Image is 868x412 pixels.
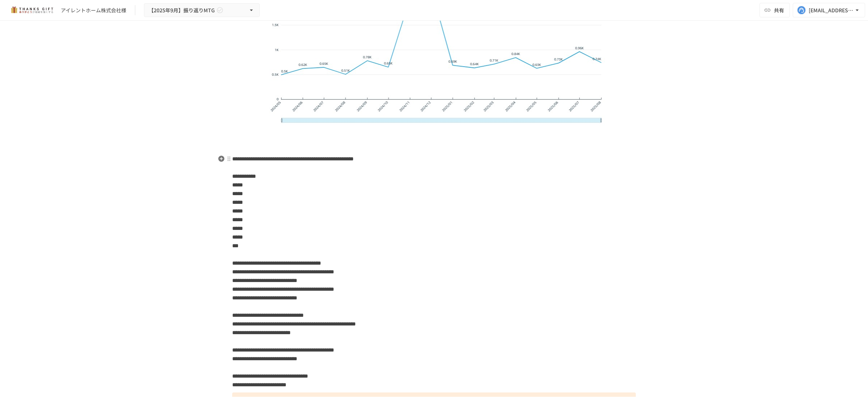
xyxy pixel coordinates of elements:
[759,3,790,17] button: 共有
[774,6,784,14] span: 共有
[149,6,215,15] span: 【2025年9月】振り返りMTG
[144,3,260,17] button: 【2025年9月】振り返りMTG
[61,7,126,14] div: アイレントホーム株式会社様
[9,4,55,16] img: mMP1OxWUAhQbsRWCurg7vIHe5HqDpP7qZo7fRoNLXQh
[809,6,854,15] div: [EMAIL_ADDRESS][DOMAIN_NAME]
[793,3,865,17] button: [EMAIL_ADDRESS][DOMAIN_NAME]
